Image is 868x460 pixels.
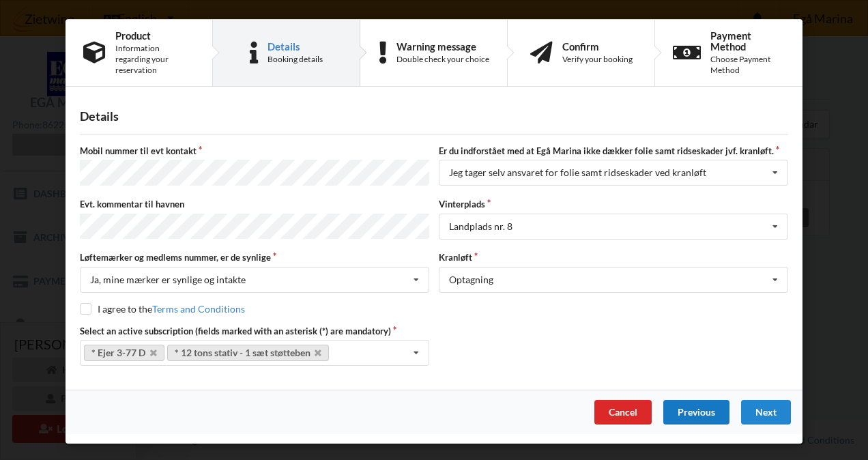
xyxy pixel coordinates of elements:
label: Mobil nummer til evt kontakt [80,145,429,157]
div: Payment Method [710,30,785,52]
label: Er du indforstået med at Egå Marina ikke dækker folie samt ridseskader jvf. kranløft. [439,145,788,157]
div: Jeg tager selv ansvaret for folie samt ridseskader ved kranløft [449,168,706,177]
label: Select an active subscription (fields marked with an asterisk (*) are mandatory) [80,325,429,337]
label: I agree to the [80,303,245,315]
div: Verify your booking [562,54,633,65]
div: Cancel [594,400,652,425]
a: * Ejer 3-77 D [84,345,164,361]
div: Information regarding your reservation [115,43,194,76]
div: Confirm [562,41,633,52]
label: Kranløft [439,251,788,263]
div: Choose Payment Method [710,54,785,76]
a: * 12 tons stativ - 1 sæt støtteben [167,345,330,361]
a: Terms and Conditions [152,303,245,315]
div: Booking details [267,54,323,65]
div: Landplads nr. 8 [449,222,512,231]
label: Evt. kommentar til havnen [80,198,429,210]
div: Details [80,109,788,124]
div: Previous [663,400,729,425]
div: Next [741,400,791,425]
div: Double check your choice [396,54,489,65]
div: Optagning [449,275,493,285]
div: Details [267,41,323,52]
label: Løftemærker og medlems nummer, er de synlige [80,251,429,263]
div: Product [115,30,194,41]
div: Warning message [396,41,489,52]
div: Ja, mine mærker er synlige og intakte [90,275,246,285]
label: Vinterplads [439,198,788,210]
